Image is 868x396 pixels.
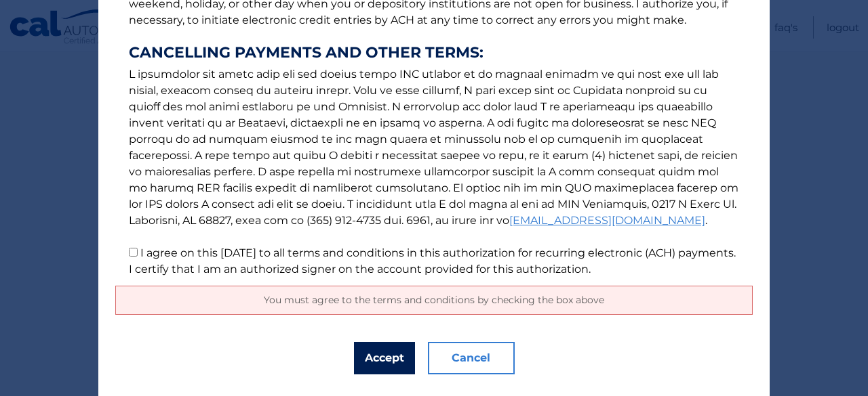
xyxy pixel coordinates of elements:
[264,294,604,306] span: You must agree to the terms and conditions by checking the box above
[129,45,739,61] strong: CANCELLING PAYMENTS AND OTHER TERMS:
[354,342,415,374] button: Accept
[509,214,705,227] a: [EMAIL_ADDRESS][DOMAIN_NAME]
[428,342,515,374] button: Cancel
[129,246,736,276] label: I agree on this [DATE] to all terms and conditions in this authorization for recurring electronic...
